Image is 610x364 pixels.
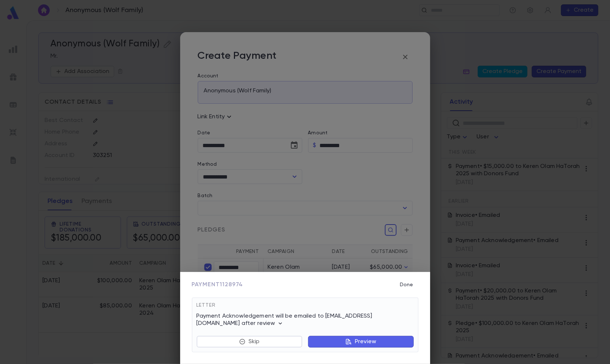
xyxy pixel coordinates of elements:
span: Payment 1128974 [192,281,243,288]
p: Skip [249,338,260,345]
p: Preview [355,338,376,345]
button: Skip [197,336,303,348]
button: Preview [308,336,413,348]
p: Payment Acknowledgement will be emailed to [EMAIL_ADDRESS][DOMAIN_NAME] after review [197,313,414,327]
button: Done [395,278,418,292]
div: Letter [197,302,414,313]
